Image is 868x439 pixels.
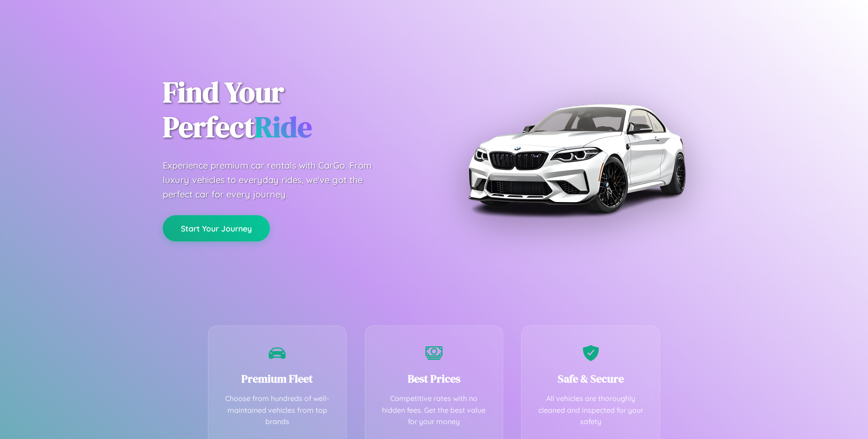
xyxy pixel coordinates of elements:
img: Premium BMW car rental vehicle [463,45,689,271]
h3: Premium Fleet [222,371,333,386]
span: Ride [255,107,312,146]
p: Choose from hundreds of well-maintained vehicles from top brands [222,393,333,428]
p: Experience premium car rentals with CarGo. From luxury vehicles to everyday rides, we've got the ... [163,158,389,202]
h1: Find Your Perfect [163,75,420,145]
h3: Safe & Secure [535,371,646,386]
button: Start Your Journey [163,215,270,241]
h3: Best Prices [379,371,490,386]
p: All vehicles are thoroughly cleaned and inspected for your safety [535,393,646,428]
p: Competitive rates with no hidden fees. Get the best value for your money [379,393,490,428]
